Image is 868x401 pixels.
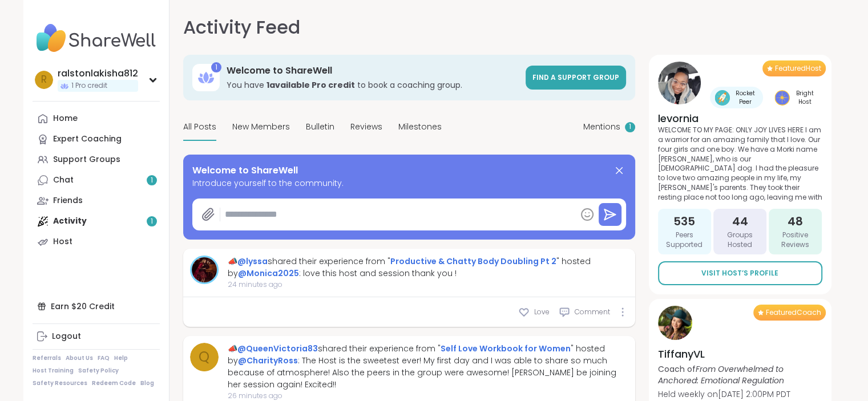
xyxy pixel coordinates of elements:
i: From Overwhelmed to Anchored: Emotional Regulation [658,363,784,386]
a: @lyssa [237,256,268,267]
span: Love [534,307,550,317]
div: Support Groups [53,154,120,165]
a: Q [190,343,219,371]
a: Help [114,354,128,362]
span: 48 [788,213,803,229]
span: Peers Supported [663,230,706,250]
span: Positive Reviews [773,230,817,250]
span: 26 minutes ago [228,391,628,401]
span: 1 [151,176,153,185]
div: 📣 shared their experience from " " hosted by : The Host is the sweetest ever! My first day and I ... [228,343,628,391]
img: Rocket Peer [714,90,730,106]
h4: TiffanyVL [658,347,822,361]
span: New Members [232,121,290,133]
a: Chat1 [33,170,160,191]
img: TiffanyVL [658,306,692,340]
span: Comment [575,307,610,317]
a: About Us [66,354,93,362]
span: Rocket Peer [732,89,758,106]
a: Redeem Code [92,379,136,387]
h4: levornia [658,111,822,125]
div: 📣 shared their experience from " " hosted by : love this host and session thank you ! [228,256,628,280]
span: 24 minutes ago [228,280,628,290]
p: Held weekly on [DATE] 2:00PM PDT [658,388,822,400]
a: @CharityRoss [238,355,298,366]
span: Bulletin [306,121,334,133]
span: All Posts [183,121,216,133]
img: ShareWell Nav Logo [33,18,160,58]
div: Earn $20 Credit [33,296,160,317]
span: 535 [673,213,695,229]
span: r [41,72,47,87]
a: Friends [33,191,160,211]
a: @Monica2025 [238,268,299,279]
b: 1 available Pro credit [267,79,355,91]
a: Referrals [33,354,61,362]
span: Groups Hosted [718,230,762,250]
span: Q [199,347,209,367]
div: ralstonlakisha812 [58,67,138,80]
span: Visit Host’s Profile [701,268,778,278]
a: Home [33,108,160,129]
span: Welcome to ShareWell [192,164,298,177]
p: Coach of [658,363,822,386]
span: Bright Host [792,89,818,106]
span: Milestones [398,121,442,133]
div: Friends [53,195,83,206]
a: Productive & Chatty Body Doubling Pt 2 [390,256,556,267]
a: @QueenVictoria83 [237,343,318,354]
img: levornia [658,62,701,104]
div: Chat [53,175,74,186]
img: Bright Host [774,90,790,106]
a: FAQ [98,354,110,362]
a: Safety Resources [33,379,87,387]
h1: Activity Feed [183,14,300,41]
a: Host [33,232,160,252]
span: Find a support group [532,72,619,82]
a: Logout [33,326,160,347]
span: Featured Coach [766,308,821,317]
span: 1 [629,122,631,132]
div: Host [53,236,72,248]
span: Mentions [583,121,620,133]
span: 44 [732,213,748,229]
span: Reviews [350,121,382,133]
div: Expert Coaching [53,133,122,145]
a: Self Love Workbook for Women [441,343,571,354]
h3: Welcome to ShareWell [227,64,519,77]
a: Find a support group [526,66,626,90]
img: lyssa [192,257,217,282]
div: Logout [52,331,81,342]
p: WELCOME TO MY PAGE: ONLY JOY LIVES HERE I am a warrior for an amazing family that I love. Our fou... [658,125,822,202]
a: Visit Host’s Profile [658,261,822,285]
span: 1 Pro credit [71,81,107,91]
a: Safety Policy [78,367,119,375]
a: Support Groups [33,149,160,170]
a: Blog [140,379,154,387]
a: lyssa [190,256,219,284]
a: Host Training [33,367,74,375]
span: Featured Host [775,64,821,73]
div: Home [53,113,78,124]
span: Introduce yourself to the community. [192,177,626,189]
h3: You have to book a coaching group. [227,79,519,91]
a: Expert Coaching [33,129,160,149]
div: 1 [211,62,221,72]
